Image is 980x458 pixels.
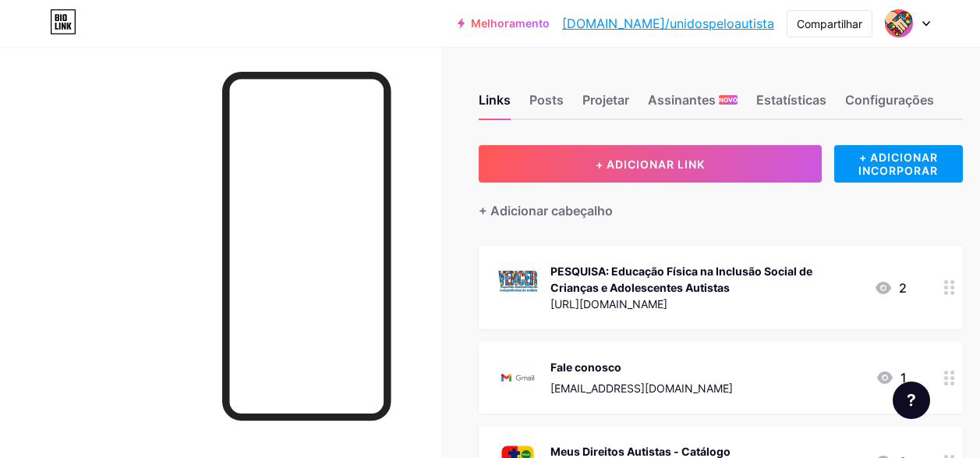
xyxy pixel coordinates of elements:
font: 2 [899,279,907,297]
div: Projetar [582,91,629,119]
div: [URL][DOMAIN_NAME] [550,296,861,312]
font: Melhoramento [471,17,550,30]
img: unidospeloautista [884,9,914,38]
button: + ADICIONAR LINK [479,145,822,183]
div: PESQUISA: Educação Física na Inclusão Social de Crianças e Adolescentes Autistas [550,263,861,296]
div: Compartilhar [797,16,862,32]
div: [EMAIL_ADDRESS][DOMAIN_NAME] [550,380,733,396]
div: + Adicionar cabeçalho [479,201,613,220]
div: Configurações [845,91,934,119]
span: + ADICIONAR LINK [596,158,705,171]
div: Estatísticas [756,91,826,119]
div: + ADICIONAR INCORPORAR [834,145,963,183]
img: Fale conosco [497,357,538,398]
span: NOVO [719,95,738,105]
div: Posts [529,91,564,119]
img: PESQUISA: Educação Física na Inclusão Social de Crianças e Adolescentes Autistas [497,261,538,302]
div: Fale conosco [550,359,733,375]
a: [DOMAIN_NAME]/unidospeloautista [562,14,774,33]
font: 1 [900,368,907,387]
font: Assinantes [648,91,716,109]
div: Links [479,91,511,119]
